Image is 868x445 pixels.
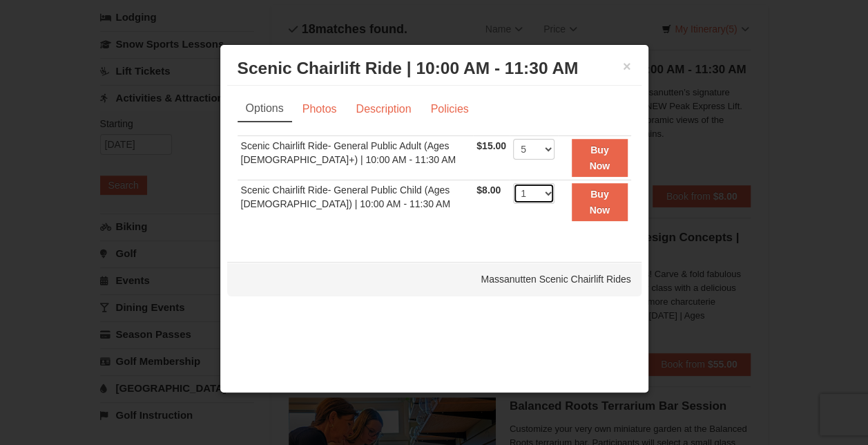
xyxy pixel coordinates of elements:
strong: Buy Now [589,189,610,215]
div: Massanutten Scenic Chairlift Rides [227,262,642,296]
span: $15.00 [476,140,506,151]
a: Policies [421,96,477,122]
button: Buy Now [572,139,628,177]
span: $8.00 [476,184,501,196]
td: Scenic Chairlift Ride- General Public Child (Ages [DEMOGRAPHIC_DATA]) | 10:00 AM - 11:30 AM [238,180,474,224]
a: Photos [293,96,346,122]
button: Buy Now [572,183,628,221]
h3: Scenic Chairlift Ride | 10:00 AM - 11:30 AM [238,58,631,79]
strong: Buy Now [589,144,610,171]
button: × [623,59,631,73]
a: Description [347,96,420,122]
a: Options [238,96,292,122]
td: Scenic Chairlift Ride- General Public Adult (Ages [DEMOGRAPHIC_DATA]+) | 10:00 AM - 11:30 AM [238,136,474,180]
